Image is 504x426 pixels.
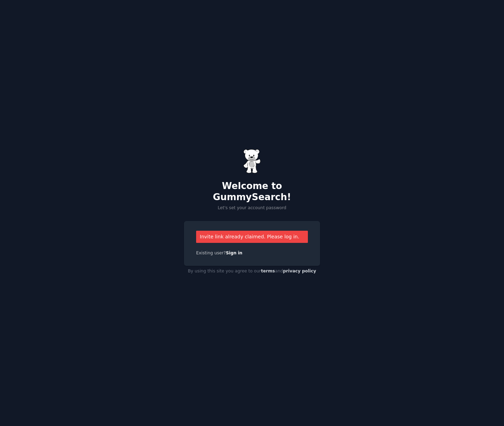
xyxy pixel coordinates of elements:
a: privacy policy [283,269,316,273]
div: Invite link already claimed. Please log in. [196,231,308,243]
span: Existing user? [196,251,226,255]
img: Gummy Bear [243,149,261,173]
div: By using this site you agree to our and [184,266,320,277]
a: Sign in [226,251,243,255]
a: terms [261,269,275,273]
p: Let's set your account password [184,205,320,211]
h2: Welcome to GummySearch! [184,181,320,203]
